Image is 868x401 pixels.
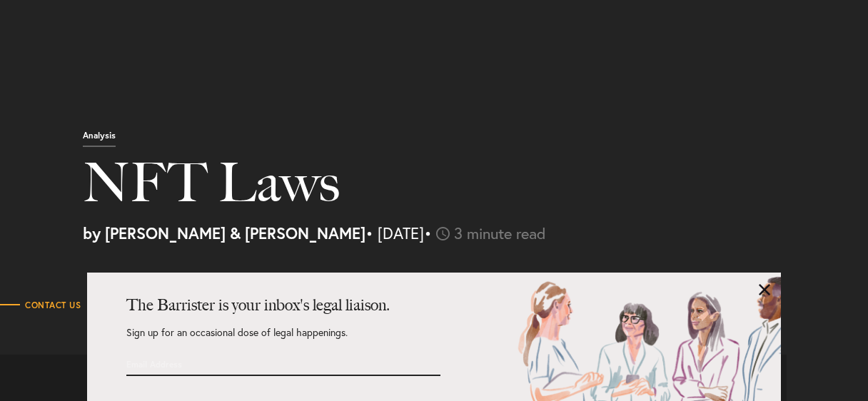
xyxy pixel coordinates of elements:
strong: by [PERSON_NAME] & [PERSON_NAME] [83,223,365,243]
img: icon-time-light.svg [436,227,450,240]
span: 3 minute read [454,223,546,243]
p: • [DATE] [83,225,857,241]
strong: The Barrister is your inbox's legal liaison. [126,295,390,315]
span: • [424,223,432,243]
h1: NFT Laws [83,154,625,225]
p: Sign up for an occasional dose of legal happenings. [126,328,440,352]
input: Email Address [126,352,362,376]
p: Analysis [83,131,116,147]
